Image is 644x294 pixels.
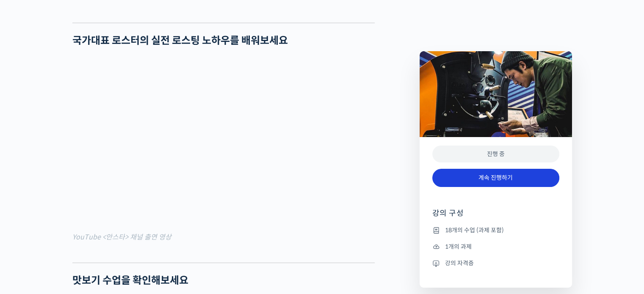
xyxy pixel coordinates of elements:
a: 설정 [109,224,163,245]
mark: YouTube <안스타> 채널 출연 영상 [72,233,171,242]
h4: 강의 구성 [432,208,559,225]
iframe: 국가대표 로스터가 로스팅할 때 “이것”을 가장 중요하게 보는 이유 (주성현 로스터) [72,58,375,228]
li: 강의 자격증 [432,258,559,268]
a: 대화 [56,224,109,245]
strong: 맛보기 수업을 확인해보세요 [72,274,188,287]
a: 홈 [3,224,56,245]
span: 홈 [27,236,32,243]
span: 설정 [131,236,141,243]
li: 18개의 수업 (과제 포함) [432,225,559,235]
span: 대화 [77,237,88,244]
a: 계속 진행하기 [432,169,559,187]
li: 1개의 과제 [432,242,559,252]
div: 진행 중 [432,146,559,163]
strong: 국가대표 로스터의 실전 로스팅 노하우를 배워보세요 [72,34,288,47]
